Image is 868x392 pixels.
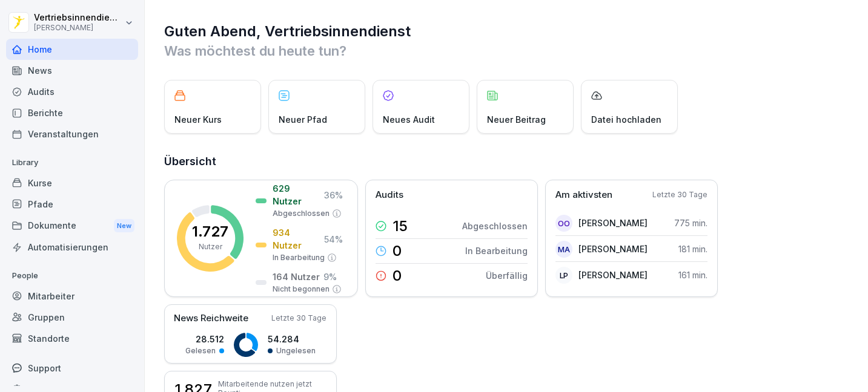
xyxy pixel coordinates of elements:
[6,237,138,258] a: Automatisierungen
[555,188,612,202] p: Am aktivsten
[578,217,648,229] p: [PERSON_NAME]
[6,123,138,145] a: Veranstaltungen
[114,219,134,233] div: New
[174,113,222,126] p: Neuer Kurs
[487,113,546,126] p: Neuer Beitrag
[324,189,343,201] p: 36 %
[324,233,343,246] p: 54 %
[6,153,138,172] p: Library
[555,215,572,232] div: OO
[578,243,648,255] p: [PERSON_NAME]
[164,22,850,41] h1: Guten Abend, Vertriebsinnendienst
[393,269,402,283] p: 0
[279,113,327,126] p: Neuer Pfad
[6,102,138,123] a: Berichte
[393,219,408,234] p: 15
[376,188,403,202] p: Audits
[674,217,707,229] p: 775 min.
[268,333,316,345] p: 54.284
[185,345,216,356] p: Gelesen
[34,13,122,23] p: Vertriebsinnendienst
[323,270,337,283] p: 9 %
[199,241,222,252] p: Nutzer
[185,333,224,345] p: 28.512
[164,153,850,170] h2: Übersicht
[273,208,330,219] p: Abgeschlossen
[271,313,326,324] p: Letzte 30 Tage
[6,39,138,60] a: Home
[678,269,707,281] p: 161 min.
[273,270,320,283] p: 164 Nutzer
[164,41,850,60] p: Was möchtest du heute tun?
[555,241,572,258] div: MA
[6,215,138,237] div: Dokumente
[276,345,316,356] p: Ungelesen
[652,189,707,200] p: Letzte 30 Tage
[383,113,435,126] p: Neues Audit
[393,244,402,258] p: 0
[192,224,228,239] p: 1.727
[578,269,648,281] p: [PERSON_NAME]
[6,215,138,237] a: DokumenteNew
[6,266,138,286] p: People
[6,358,138,379] div: Support
[174,312,248,325] p: News Reichweite
[34,24,122,32] p: [PERSON_NAME]
[465,244,528,257] p: In Bearbeitung
[273,252,325,263] p: In Bearbeitung
[6,60,138,81] a: News
[555,267,572,284] div: LP
[6,307,138,328] a: Gruppen
[6,328,138,349] a: Standorte
[462,220,528,232] p: Abgeschlossen
[6,194,138,215] a: Pfade
[273,284,330,295] p: Nicht begonnen
[273,226,320,252] p: 934 Nutzer
[486,269,528,282] p: Überfällig
[6,286,138,307] a: Mitarbeiter
[273,182,320,207] p: 629 Nutzer
[6,172,138,194] a: Kurse
[678,243,707,255] p: 181 min.
[591,113,661,126] p: Datei hochladen
[6,81,138,102] a: Audits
